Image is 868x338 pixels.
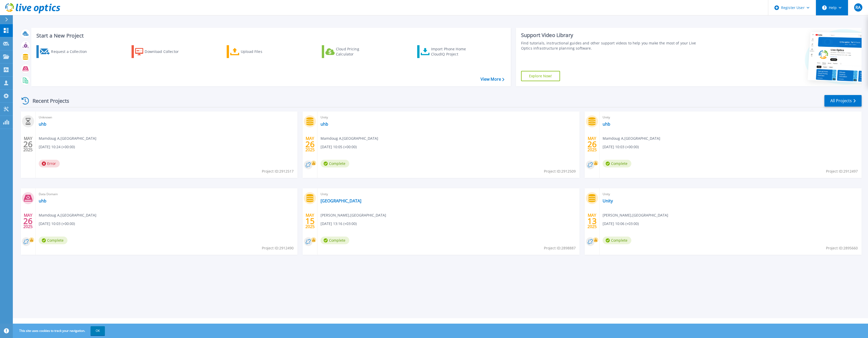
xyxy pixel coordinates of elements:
span: Project ID: 2912509 [544,168,576,174]
span: Project ID: 2895660 [826,245,858,251]
span: [DATE] 10:05 (+00:00) [321,144,357,150]
div: Cloud Pricing Calculator [336,46,377,57]
span: RA [855,5,861,10]
span: Mamdoug A , [GEOGRAPHIC_DATA] [39,136,96,141]
span: 15 [305,219,315,223]
span: Unity [321,115,576,120]
span: Complete [603,237,631,244]
div: MAY 2025 [23,135,33,154]
a: Download Collector [132,45,189,58]
div: Request a Collection [51,46,92,57]
div: Recent Projects [20,95,76,107]
span: Unity [603,191,859,197]
h3: Start a New Project [36,33,504,39]
span: Unknown [39,115,295,120]
span: Complete [603,160,631,167]
span: 26 [305,142,315,146]
span: [DATE] 10:24 (+00:00) [39,144,75,150]
div: Upload Files [241,46,282,57]
span: Mamdoug A , [GEOGRAPHIC_DATA] [321,136,378,141]
span: [DATE] 10:03 (+00:00) [603,144,639,150]
div: MAY 2025 [305,135,315,154]
a: [GEOGRAPHIC_DATA] [321,198,361,203]
div: MAY 2025 [305,212,315,230]
span: 26 [23,142,33,146]
a: uhb [321,121,328,127]
span: 26 [587,142,597,146]
div: MAY 2025 [587,212,597,230]
span: [PERSON_NAME] , [GEOGRAPHIC_DATA] [321,212,386,218]
span: Complete [321,160,349,167]
a: Explore Now! [521,71,560,81]
span: [DATE] 10:03 (+00:00) [39,221,75,227]
span: 26 [23,219,33,223]
span: Project ID: 2912517 [262,168,294,174]
a: Upload Files [227,45,284,58]
span: Complete [321,237,349,244]
a: Request a Collection [36,45,94,58]
span: Mamdoug A , [GEOGRAPHIC_DATA] [603,136,660,141]
span: [PERSON_NAME] , [GEOGRAPHIC_DATA] [603,212,668,218]
span: 13 [587,219,597,223]
div: Support Video Library [521,32,702,39]
span: This site uses cookies to track your navigation. [14,326,105,335]
a: Cloud Pricing Calculator [322,45,379,58]
span: [DATE] 10:06 (+03:00) [603,221,639,227]
span: Data Domain [39,191,295,197]
a: uhb [603,121,610,127]
span: Project ID: 2912490 [262,245,294,251]
span: Complete [39,237,67,244]
span: Project ID: 2898887 [544,245,576,251]
a: All Projects [824,95,862,107]
a: uhb [39,198,46,203]
button: OK [91,326,105,335]
span: Unity [603,115,859,120]
span: Error [39,160,60,167]
div: Import Phone Home CloudIQ Project [431,46,471,57]
div: MAY 2025 [587,135,597,154]
span: Mamdoug A , [GEOGRAPHIC_DATA] [39,212,96,218]
span: Project ID: 2912497 [826,168,858,174]
div: Find tutorials, instructional guides and other support videos to help you make the most of your L... [521,41,702,51]
div: Download Collector [145,46,186,57]
span: Unity [321,191,576,197]
a: View More [481,77,504,82]
a: uhb [39,121,46,127]
div: MAY 2025 [23,212,33,230]
a: Unity [603,198,613,203]
span: [DATE] 13:16 (+03:00) [321,221,357,227]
